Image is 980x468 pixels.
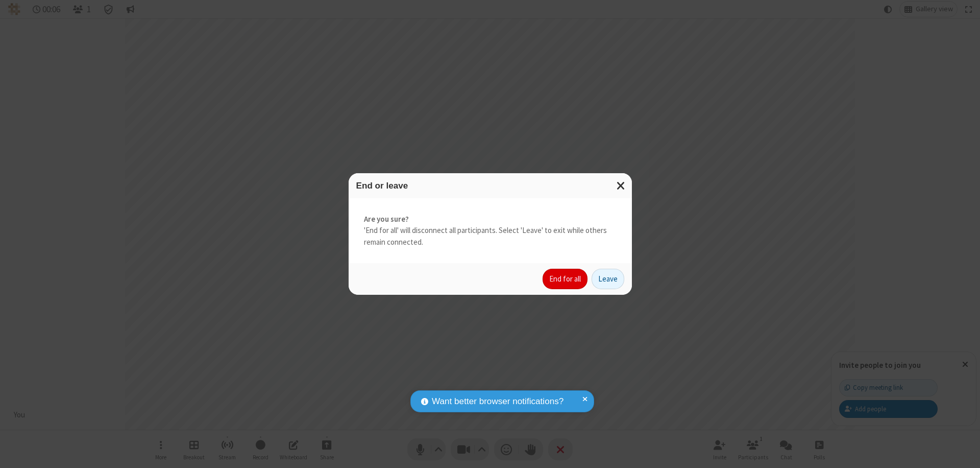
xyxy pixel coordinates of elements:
strong: Are you sure? [364,214,617,225]
button: End for all [543,269,587,289]
button: Close modal [610,173,632,198]
div: 'End for all' will disconnect all participants. Select 'Leave' to exit while others remain connec... [349,198,632,264]
button: Leave [592,269,624,289]
h3: End or leave [356,181,624,191]
span: Want better browser notifications? [432,395,563,408]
